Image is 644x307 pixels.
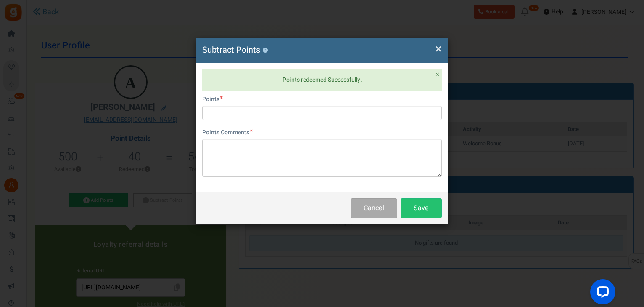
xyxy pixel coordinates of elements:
button: Save [401,198,442,218]
button: ? [262,48,268,53]
div: Points redeemed Successfully. [202,69,442,91]
span: × [435,69,439,80]
label: Points Comments [202,128,253,137]
label: Points [202,95,223,104]
button: Cancel [351,198,397,218]
h4: Subtract Points [202,44,442,56]
span: × [435,41,441,57]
